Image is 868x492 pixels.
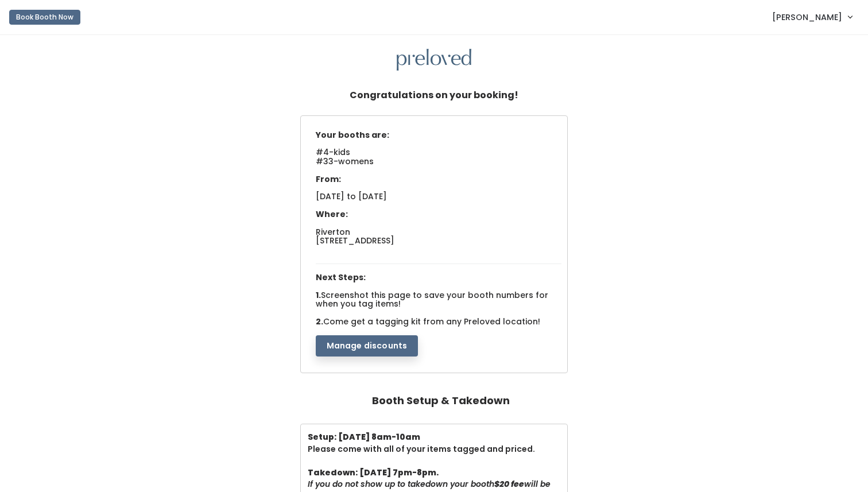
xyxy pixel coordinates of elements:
[316,289,548,309] span: Screenshot this page to save your booth numbers for when you tag items!
[316,339,418,351] a: Manage discounts
[316,335,418,357] button: Manage discounts
[9,10,80,25] button: Book Booth Now
[761,5,863,29] a: [PERSON_NAME]
[350,84,518,106] h5: Congratulations on your booking!
[308,467,439,478] b: Takedown: [DATE] 7pm-8pm.
[9,5,80,30] a: Book Booth Now
[316,272,366,283] span: Next Steps:
[310,125,568,357] div: 1. 2.
[323,316,540,327] span: Come get a tagging kit from any Preloved location!
[316,173,341,185] span: From:
[316,191,387,202] span: [DATE] to [DATE]
[316,208,348,220] span: Where:
[316,226,394,246] span: Riverton [STREET_ADDRESS]
[316,156,374,174] span: #33-womens
[316,129,389,141] span: Your booths are:
[772,11,842,24] span: [PERSON_NAME]
[397,49,471,71] img: preloved logo
[372,389,510,412] h4: Booth Setup & Takedown
[308,431,420,443] b: Setup: [DATE] 8am-10am
[316,146,350,165] span: #4-kids
[494,478,524,490] b: $20 fee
